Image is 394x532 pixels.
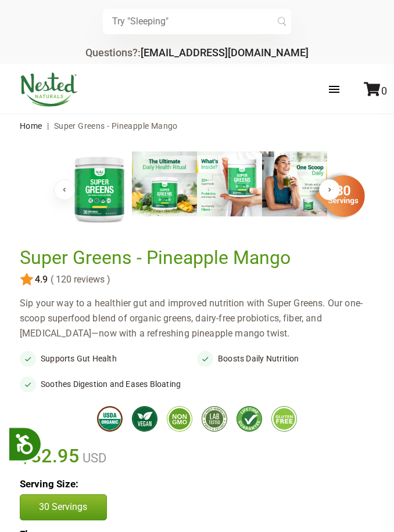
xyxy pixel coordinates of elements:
img: thirdpartytested [202,406,227,432]
div: Sip your way to a healthier gut and improved nutrition with Super Greens. Our one-scoop superfood... [20,296,374,341]
span: 0 [381,85,387,97]
img: Super Greens - Pineapple Mango [262,151,327,216]
nav: breadcrumbs [20,114,374,137]
h1: Super Greens - Pineapple Mango [20,247,368,268]
img: lifetimeguarantee [237,406,262,432]
button: Previous [54,179,75,200]
img: gmofree [167,406,192,432]
span: | [44,121,52,131]
p: 30 Servings [32,501,95,513]
img: Nested Naturals [20,73,78,107]
img: Super Greens - Pineapple Mango [197,151,262,216]
img: star.svg [20,273,34,287]
a: Home [20,121,42,131]
img: Super Greens - Pineapple Mango [132,151,197,216]
span: USD [80,451,106,465]
span: Super Greens - Pineapple Mango [54,121,178,131]
button: 30 Servings [20,494,107,520]
li: Soothes Digestion and Eases Bloating [20,376,197,392]
img: sg-servings-30.png [307,171,365,221]
li: Supports Gut Health [20,350,197,367]
input: Try "Sleeping" [103,9,291,34]
img: Super Greens - Pineapple Mango [67,151,132,226]
li: Boosts Daily Nutrition [197,350,374,367]
b: Serving Size: [20,478,78,490]
button: Next [319,179,340,200]
img: vegan [132,406,157,432]
a: [EMAIL_ADDRESS][DOMAIN_NAME] [141,46,309,59]
span: ( 120 reviews ) [48,274,110,285]
span: 4.9 [34,274,48,285]
img: usdaorganic [97,406,123,432]
div: Questions?: [85,48,309,58]
a: 0 [364,85,387,97]
img: glutenfree [271,406,297,432]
